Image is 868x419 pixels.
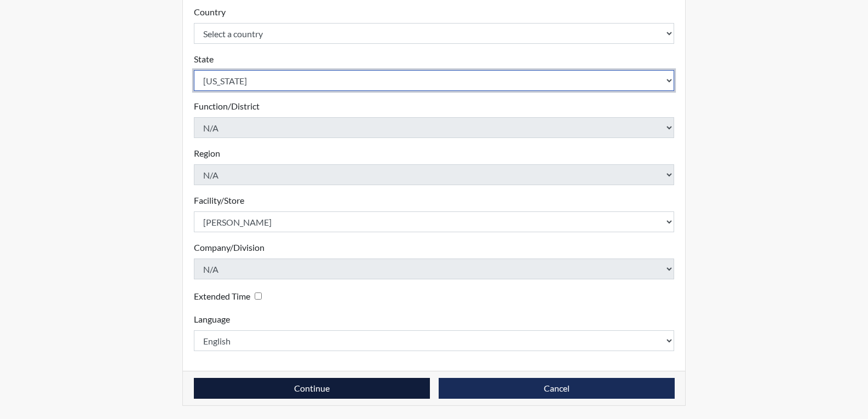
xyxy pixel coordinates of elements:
label: Function/District [194,100,260,113]
label: Language [194,313,230,326]
button: Cancel [439,378,675,399]
label: Company/Division [194,241,265,254]
label: Facility/Store [194,194,244,207]
label: Extended Time [194,290,250,303]
label: Region [194,147,220,160]
button: Continue [194,378,430,399]
label: State [194,53,214,66]
div: Checking this box will provide the interviewee with an accomodation of extra time to answer each ... [194,288,266,304]
label: Country [194,5,226,19]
